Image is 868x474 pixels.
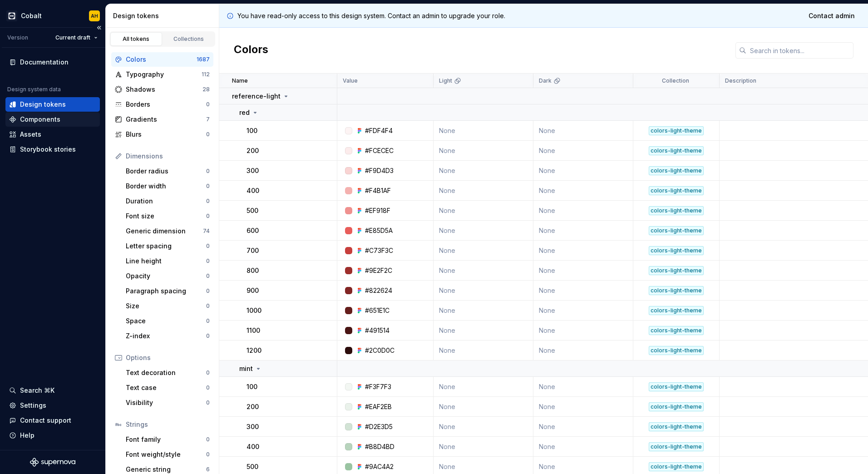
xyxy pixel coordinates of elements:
[247,442,259,451] p: 400
[434,417,533,437] td: None
[533,141,633,161] td: None
[247,306,261,315] p: 1000
[20,386,54,395] div: Search ⌘K
[365,246,393,255] div: #C73F3C
[126,55,197,64] div: Colors
[126,272,206,281] div: Opacity
[122,224,213,238] a: Generic dimension74
[434,261,533,281] td: None
[126,435,206,444] div: Font family
[662,77,689,84] p: Collection
[539,77,552,84] p: Dark
[247,146,259,155] p: 200
[365,206,390,215] div: #EF918F
[533,301,633,321] td: None
[122,284,213,298] a: Paragraph spacing0
[649,402,704,411] div: colors-light-theme
[365,146,394,155] div: #FCECEC
[2,6,104,25] button: CobaltAH
[122,299,213,313] a: Size0
[126,85,202,94] div: Shadows
[533,161,633,181] td: None
[206,317,210,325] div: 0
[206,399,210,406] div: 0
[206,101,210,108] div: 0
[20,401,46,410] div: Settings
[365,126,393,135] div: #FDF4F4
[434,437,533,457] td: None
[247,286,259,295] p: 900
[122,395,213,410] a: Visibility0
[126,465,206,474] div: Generic string
[126,212,206,221] div: Font size
[93,21,105,34] button: Collapse sidebar
[126,182,206,191] div: Border width
[5,383,100,398] button: Search ⌘K
[122,432,213,447] a: Font family0
[5,142,100,157] a: Storybook stories
[434,301,533,321] td: None
[247,186,259,195] p: 400
[649,442,704,451] div: colors-light-theme
[206,131,210,138] div: 0
[126,450,206,459] div: Font weight/style
[365,346,395,355] div: #2C0D0C
[649,266,704,275] div: colors-light-theme
[126,115,206,124] div: Gradients
[126,152,210,161] div: Dimensions
[7,34,28,41] div: Version
[649,382,704,391] div: colors-light-theme
[533,221,633,241] td: None
[113,11,215,20] div: Design tokens
[126,368,206,377] div: Text decoration
[126,398,206,407] div: Visibility
[206,242,210,250] div: 0
[206,197,210,205] div: 0
[232,77,248,84] p: Name
[247,422,259,431] p: 300
[111,97,213,112] a: Borders0
[20,130,41,139] div: Assets
[649,422,704,431] div: colors-light-theme
[206,212,210,220] div: 0
[126,331,206,341] div: Z-index
[206,287,210,295] div: 0
[434,221,533,241] td: None
[5,97,100,112] a: Design tokens
[202,71,210,78] div: 112
[434,181,533,201] td: None
[126,130,206,139] div: Blurs
[5,127,100,142] a: Assets
[5,428,100,443] button: Help
[533,261,633,281] td: None
[439,77,452,84] p: Light
[122,314,213,328] a: Space0
[206,451,210,458] div: 0
[122,380,213,395] a: Text case0
[434,377,533,397] td: None
[126,167,206,176] div: Border radius
[365,422,393,431] div: #D2E3D5
[197,56,210,63] div: 1687
[5,112,100,127] a: Components
[206,116,210,123] div: 7
[206,369,210,376] div: 0
[126,420,210,429] div: Strings
[126,383,206,392] div: Text case
[247,402,259,411] p: 200
[206,384,210,391] div: 0
[649,186,704,195] div: colors-light-theme
[365,306,390,315] div: #651E1C
[247,462,258,471] p: 500
[113,35,159,43] div: All tokens
[365,166,394,175] div: #F9D4D3
[649,166,704,175] div: colors-light-theme
[247,206,258,215] p: 500
[533,437,633,457] td: None
[533,417,633,437] td: None
[434,241,533,261] td: None
[247,346,261,355] p: 1200
[126,316,206,326] div: Space
[111,112,213,127] a: Gradients7
[649,306,704,315] div: colors-light-theme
